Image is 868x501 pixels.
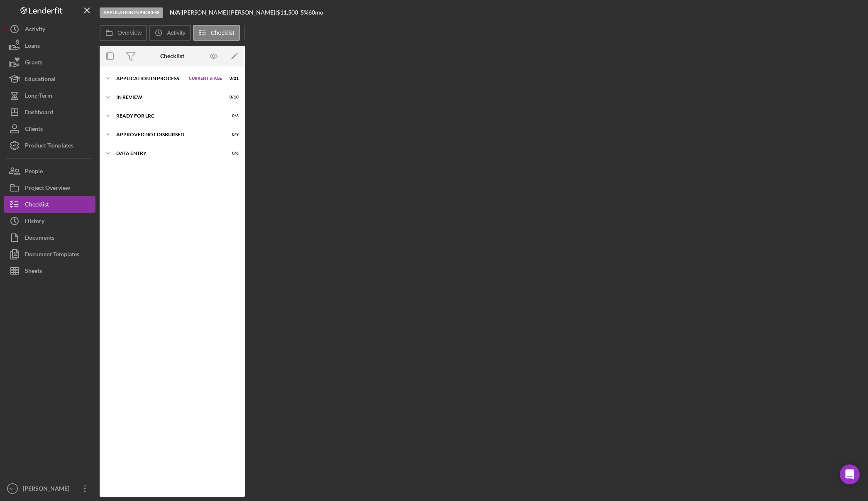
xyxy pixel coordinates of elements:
div: | [170,9,182,16]
div: In Review [116,95,218,100]
div: [PERSON_NAME] [21,480,75,499]
div: Open Intercom Messenger [840,464,860,484]
button: History [4,213,95,229]
button: Sheets [4,263,95,279]
div: Approved Not Disbursed [116,132,218,137]
div: Data Entry [116,151,218,156]
button: Checklist [4,196,95,213]
div: Document Templates [25,246,79,265]
button: Activity [4,21,95,37]
button: Educational [4,71,95,87]
div: 0 / 10 [224,95,239,100]
div: Application In Process [100,7,163,18]
button: Checklist [193,25,240,41]
span: Current Stage [189,76,222,81]
div: Checklist [160,53,184,59]
button: Long-Term [4,87,95,104]
div: 60 mo [308,9,323,16]
button: Overview [100,25,147,41]
div: 0 / 6 [224,151,239,156]
label: Activity [167,29,185,36]
div: Educational [25,71,56,89]
button: Clients [4,120,95,137]
label: Overview [117,29,142,36]
div: Documents [25,229,54,248]
button: Grants [4,54,95,71]
div: Grants [25,54,42,73]
div: Dashboard [25,104,53,123]
button: NG[PERSON_NAME] [4,480,95,497]
div: History [25,213,44,231]
button: Loans [4,37,95,54]
div: Activity [25,21,45,39]
button: Activity [149,25,191,41]
div: 5 % [301,9,308,16]
div: 0 / 9 [224,132,239,137]
button: People [4,163,95,179]
div: Application In Process [116,76,185,81]
div: Clients [25,120,43,139]
span: $11,500 [277,9,298,16]
button: Document Templates [4,246,95,263]
div: 0 / 3 [224,113,239,118]
div: Loans [25,37,40,56]
label: Checklist [211,29,235,36]
div: 0 / 21 [224,76,239,81]
button: Documents [4,229,95,246]
div: Project Overview [25,179,70,198]
button: Project Overview [4,179,95,196]
div: Sheets [25,263,42,281]
div: Ready for LRC [116,113,218,118]
div: People [25,163,43,182]
div: Long-Term [25,87,52,106]
button: Dashboard [4,104,95,120]
div: [PERSON_NAME] [PERSON_NAME] | [182,9,277,16]
b: N/A [170,9,180,16]
div: Checklist [25,196,49,215]
text: NG [10,486,15,491]
div: Product Templates [25,137,73,156]
button: Product Templates [4,137,95,154]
